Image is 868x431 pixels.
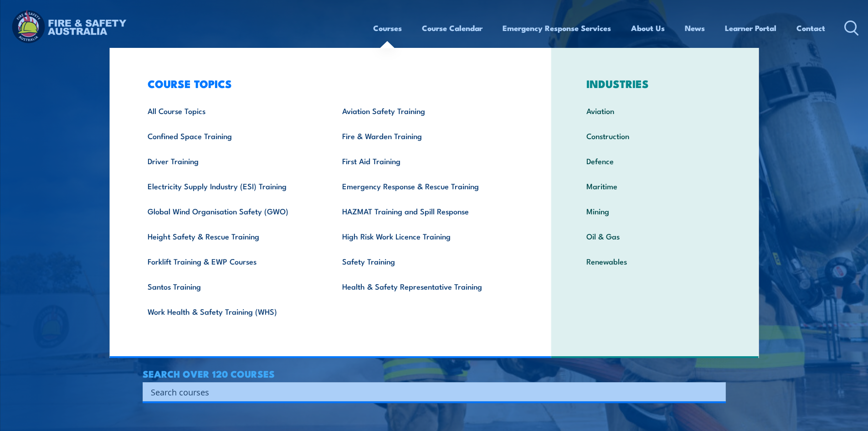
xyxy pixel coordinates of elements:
a: Maritime [572,173,738,198]
a: Course Calendar [422,16,483,40]
input: Search input [151,385,706,399]
a: Global Wind Organisation Safety (GWO) [134,198,328,223]
a: Electricity Supply Industry (ESI) Training [134,173,328,198]
a: Santos Training [134,274,328,299]
a: First Aid Training [328,148,523,173]
h3: INDUSTRIES [572,77,738,90]
form: Search form [153,385,708,398]
a: Emergency Response & Rescue Training [328,173,523,198]
a: Courses [373,16,402,40]
a: Forklift Training & EWP Courses [134,249,328,274]
a: Oil & Gas [572,223,738,249]
a: Safety Training [328,249,523,274]
a: Defence [572,148,738,173]
a: Contact [796,16,825,40]
a: HAZMAT Training and Spill Response [328,198,523,223]
a: Aviation Safety Training [328,98,523,123]
a: High Risk Work Licence Training [328,223,523,249]
a: Fire & Warden Training [328,123,523,148]
h3: COURSE TOPICS [134,77,523,90]
a: About Us [631,16,665,40]
a: Learner Portal [725,16,776,40]
button: Search magnifier button [710,385,723,398]
a: Health & Safety Representative Training [328,274,523,299]
a: Renewables [572,249,738,274]
a: All Course Topics [134,98,328,123]
a: News [685,16,705,40]
a: Confined Space Training [134,123,328,148]
a: Height Safety & Rescue Training [134,223,328,249]
a: Mining [572,198,738,223]
a: Driver Training [134,148,328,173]
a: Emergency Response Services [503,16,611,40]
a: Work Health & Safety Training (WHS) [134,299,328,324]
a: Aviation [572,98,738,123]
a: Construction [572,123,738,148]
h4: SEARCH OVER 120 COURSES [143,369,726,379]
